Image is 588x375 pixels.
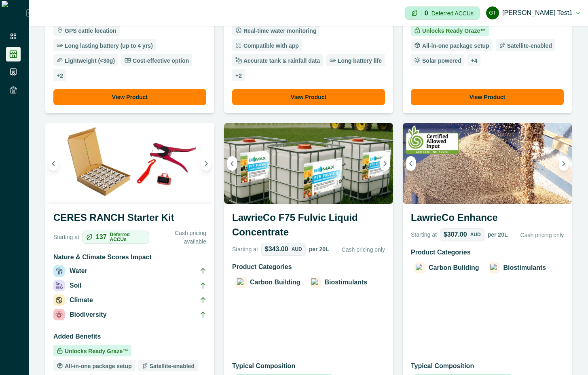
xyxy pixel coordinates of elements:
[309,245,329,254] p: per 20L
[53,332,206,345] h3: Added Benefits
[70,266,87,276] p: Water
[232,210,385,243] h3: LawrieCo F75 Fulvic Liquid Concentrate
[232,361,385,371] p: Typical Composition
[265,246,288,252] p: $343.00
[49,156,58,171] button: Previous image
[57,73,63,78] p: + 2
[250,278,300,287] p: Carbon Building
[70,310,107,320] p: Biodiversity
[311,278,319,286] img: Biostimulants
[232,245,258,254] p: Starting at
[232,262,385,272] p: Product Categories
[53,233,79,242] p: Starting at
[425,10,428,17] p: 0
[148,363,195,369] p: Satellite-enabled
[431,10,474,16] p: Deferred ACCUs
[63,363,132,369] p: All-in-one package setup
[411,231,437,239] p: Starting at
[131,58,189,64] p: Cost-effective option
[53,252,206,265] h3: Nature & Climate Scores Impact
[421,43,489,49] p: All-in-one package setup
[53,210,206,228] h3: CERES RANCH Starter Kit
[237,278,245,286] img: Carbon Building
[235,73,242,78] p: + 2
[63,58,115,64] p: Lightweight (<30g)
[53,89,206,105] button: View Product
[488,231,508,239] p: per 20L
[559,156,569,171] button: Next image
[471,58,477,64] p: + 4
[96,234,107,240] p: 137
[411,210,564,228] h3: LawrieCo Enhance
[503,263,546,273] p: Biostimulants
[2,1,26,25] img: Logo
[201,156,211,171] button: Next image
[416,264,424,272] img: Carbon Building
[421,28,486,34] p: Unlocks Ready Graze™
[110,232,146,242] p: Deferred ACCUs
[406,156,416,171] button: Previous image
[292,247,302,252] p: AUD
[380,156,390,171] button: Next image
[490,264,498,272] img: Biostimulants
[444,231,467,238] p: $307.00
[232,89,385,105] button: View Product
[63,28,116,34] p: GPS cattle location
[506,43,552,49] p: Satellite-enabled
[63,43,153,49] p: Long lasting battery (up to 4 yrs)
[242,28,316,34] p: Real-time water monitoring
[152,229,206,246] p: Cash pricing available
[411,361,564,371] p: Typical Composition
[45,123,214,204] img: A CERES RANCH starter kit
[336,58,382,64] p: Long battery life
[70,295,93,305] p: Climate
[63,348,128,354] p: Unlocks Ready Graze™
[332,246,385,254] p: Cash pricing only
[486,3,580,23] button: Gayathri test1[PERSON_NAME] test1
[429,263,479,273] p: Carbon Building
[421,58,461,64] p: Solar powered
[227,156,237,171] button: Previous image
[242,43,299,49] p: Compatible with app
[324,278,367,287] p: Biostimulants
[70,281,81,290] p: Soil
[470,232,481,237] p: AUD
[511,231,564,239] p: Cash pricing only
[411,89,564,105] button: View Product
[242,58,320,64] p: Accurate tank & rainfall data
[411,248,564,257] p: Product Categories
